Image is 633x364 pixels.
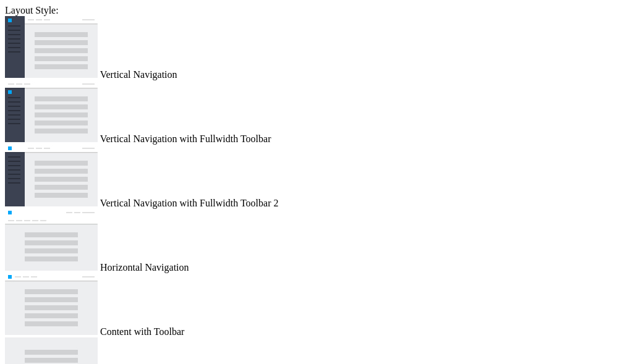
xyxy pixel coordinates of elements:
md-radio-button: Horizontal Navigation [5,209,628,273]
md-radio-button: Vertical Navigation [5,16,628,80]
md-radio-button: Content with Toolbar [5,273,628,337]
span: Vertical Navigation with Fullwidth Toolbar [100,133,271,144]
div: Layout Style: [5,5,628,16]
img: content-with-toolbar.jpg [5,273,98,335]
img: horizontal-nav.jpg [5,209,98,271]
span: Vertical Navigation with Fullwidth Toolbar 2 [100,198,279,208]
span: Vertical Navigation [100,69,177,80]
md-radio-button: Vertical Navigation with Fullwidth Toolbar 2 [5,145,628,209]
md-radio-button: Vertical Navigation with Fullwidth Toolbar [5,80,628,145]
span: Content with Toolbar [100,326,184,337]
span: Horizontal Navigation [100,262,189,273]
img: vertical-nav-with-full-toolbar-2.jpg [5,145,98,206]
img: vertical-nav-with-full-toolbar.jpg [5,80,98,142]
img: vertical-nav.jpg [5,16,98,78]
